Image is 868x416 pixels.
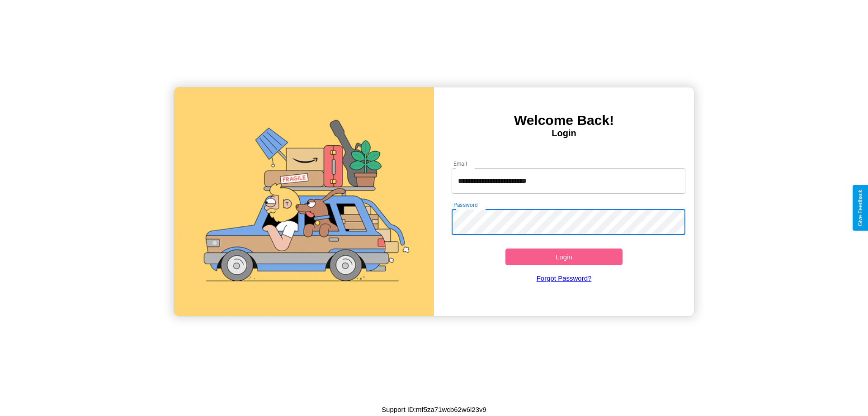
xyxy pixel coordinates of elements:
[453,201,477,209] label: Password
[434,113,694,128] h3: Welcome Back!
[453,160,467,167] label: Email
[434,128,694,139] h4: Login
[505,249,623,265] button: Login
[174,87,434,316] img: gif
[382,403,486,416] p: Support ID: mf5za71wcb62w6l23v9
[447,265,681,291] a: Forgot Password?
[857,190,863,226] div: Give Feedback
